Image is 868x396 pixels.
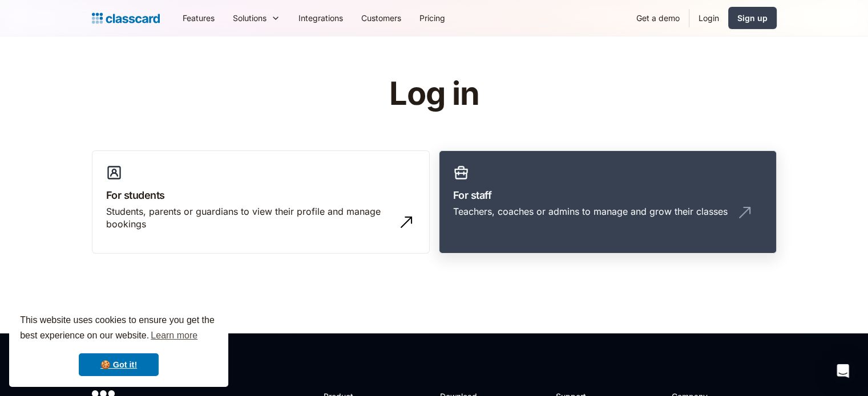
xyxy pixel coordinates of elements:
div: Open Intercom Messenger [829,357,857,385]
a: dismiss cookie message [79,353,159,376]
div: cookieconsent [9,303,228,387]
a: For studentsStudents, parents or guardians to view their profile and manage bookings [92,150,430,254]
span: This website uses cookies to ensure you get the best experience on our website. [20,313,217,344]
a: learn more about cookies [149,327,199,344]
a: Customers [352,5,410,31]
div: Students, parents or guardians to view their profile and manage bookings [106,205,393,231]
a: Integrations [289,5,352,31]
a: For staffTeachers, coaches or admins to manage and grow their classes [439,150,777,254]
a: home [92,10,160,26]
a: Login [689,5,728,31]
h3: For staff [453,187,762,203]
a: Features [173,5,224,31]
a: Sign up [728,7,777,29]
h3: For students [106,187,415,203]
div: Solutions [224,5,289,31]
div: Sign up [737,12,768,24]
div: Teachers, coaches or admins to manage and grow their classes [453,205,728,218]
a: Get a demo [627,5,689,31]
h1: Log in [253,76,615,112]
a: Pricing [410,5,454,31]
div: Solutions [233,12,267,24]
